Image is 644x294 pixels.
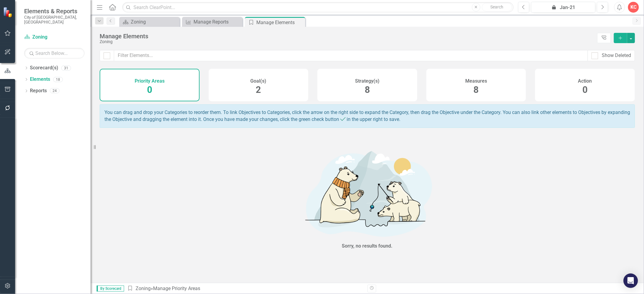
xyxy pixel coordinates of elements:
[184,18,241,26] a: Manage Reports
[365,84,370,95] span: 8
[531,2,595,13] button: Jan-21
[256,19,304,26] div: Manage Elements
[121,18,178,26] a: Zoning
[277,144,458,241] img: No results found
[100,104,635,128] div: You can drag and drop your Categories to reorder them. To link Objectives to Categories, click th...
[482,3,512,11] button: Search
[97,286,124,292] span: By Scorecard
[50,88,59,93] div: 24
[465,78,487,84] h4: Measures
[355,78,380,84] h4: Strategy(s)
[53,77,63,82] div: 18
[30,65,58,71] a: Scorecard(s)
[127,285,363,292] div: » Manage Priority Areas
[61,65,71,71] div: 31
[30,87,47,94] a: Reports
[122,2,514,13] input: Search ClearPoint...
[24,48,85,58] input: Search Below...
[136,286,151,291] a: Zoning
[24,34,85,41] a: Zoning
[533,4,593,11] div: Jan-21
[24,8,85,15] span: Elements & Reports
[250,78,266,84] h4: Goal(s)
[490,5,503,9] span: Search
[114,50,588,61] input: Filter Elements...
[474,84,479,95] span: 8
[147,84,152,95] span: 0
[30,76,50,83] a: Elements
[194,18,241,26] div: Manage Reports
[100,40,594,44] div: Zoning
[628,2,639,13] button: KC
[3,7,14,17] img: ClearPoint Strategy
[24,15,85,25] small: City of [GEOGRAPHIC_DATA], [GEOGRAPHIC_DATA]
[135,78,165,84] h4: Priority Areas
[342,243,393,250] div: Sorry, no results found.
[623,273,638,288] div: Open Intercom Messenger
[256,84,261,95] span: 2
[602,52,631,59] div: Show Deleted
[131,18,178,26] div: Zoning
[582,84,588,95] span: 0
[578,78,592,84] h4: Action
[100,33,594,40] div: Manage Elements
